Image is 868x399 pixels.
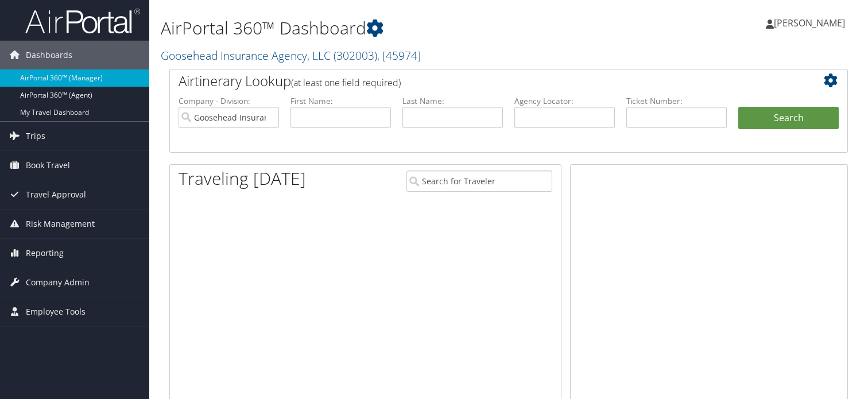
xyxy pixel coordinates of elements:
span: Travel Approval [26,180,86,209]
span: Reporting [26,239,64,268]
span: Risk Management [26,210,95,238]
span: Book Travel [26,151,70,180]
h1: Traveling [DATE] [179,166,306,191]
span: Dashboards [26,41,72,69]
span: , [ 45974 ] [377,48,421,63]
label: Ticket Number: [626,95,727,107]
span: Trips [26,122,45,150]
h1: AirPortal 360™ Dashboard [161,16,625,40]
span: Employee Tools [26,297,86,326]
label: Agency Locator: [514,95,615,107]
label: Company - Division: [179,95,279,107]
button: Search [738,107,839,130]
h2: Airtinerary Lookup [179,71,782,91]
span: (at least one field required) [291,76,401,89]
img: airportal-logo.png [25,7,140,34]
span: Company Admin [26,268,90,297]
a: Goosehead Insurance Agency, LLC [161,48,421,63]
input: Search for Traveler [406,171,552,192]
label: Last Name: [402,95,503,107]
a: [PERSON_NAME] [766,6,857,40]
span: [PERSON_NAME] [774,17,845,29]
label: First Name: [290,95,391,107]
span: ( 302003 ) [334,48,377,63]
